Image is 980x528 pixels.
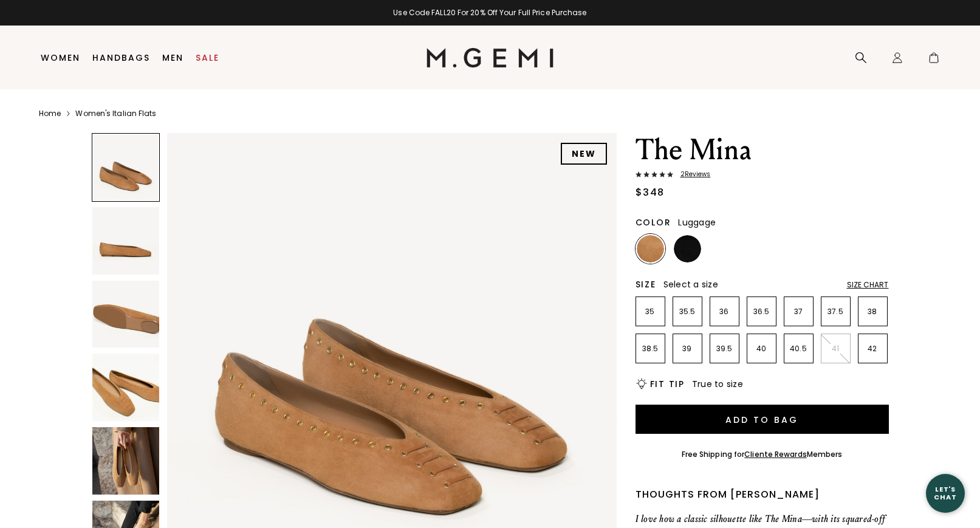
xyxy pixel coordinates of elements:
a: 2Reviews [636,171,889,180]
span: True to size [692,378,743,390]
a: Handbags [92,53,150,63]
p: 40 [747,344,776,354]
a: Sale [196,53,219,63]
div: $348 [636,185,665,200]
div: Free Shipping for Members [682,450,843,459]
p: 42 [858,344,887,354]
h2: Size [636,279,656,289]
img: The Mina [92,354,160,421]
p: 36.5 [747,307,776,317]
h1: The Mina [636,133,889,167]
p: 36 [710,307,739,317]
p: 39 [673,344,702,354]
p: 37.5 [821,307,850,317]
button: Add to Bag [636,405,889,434]
div: NEW [561,143,607,165]
p: 38.5 [636,344,665,354]
a: Cliente Rewards [744,449,807,459]
div: Size Chart [847,280,889,290]
p: 35.5 [673,307,702,317]
h2: Fit Tip [650,379,685,389]
a: Women [41,53,80,63]
p: 35 [636,307,665,317]
a: Home [39,109,61,118]
p: 37 [784,307,813,317]
img: The Mina [92,281,160,348]
div: Let's Chat [926,485,965,501]
p: 41 [821,344,850,354]
h2: Color [636,218,671,227]
p: 40.5 [784,344,813,354]
img: The Mina [92,427,160,495]
img: Black [674,235,701,262]
a: Men [162,53,183,63]
p: 38 [858,307,887,317]
img: Luggage [637,235,664,262]
span: Luggage [678,216,716,228]
div: Thoughts from [PERSON_NAME] [636,487,889,502]
img: The Mina [92,207,160,275]
p: 39.5 [710,344,739,354]
a: Women's Italian Flats [75,109,156,118]
span: Select a size [663,278,718,290]
img: M.Gemi [427,48,553,67]
span: 2 Review s [673,171,711,178]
